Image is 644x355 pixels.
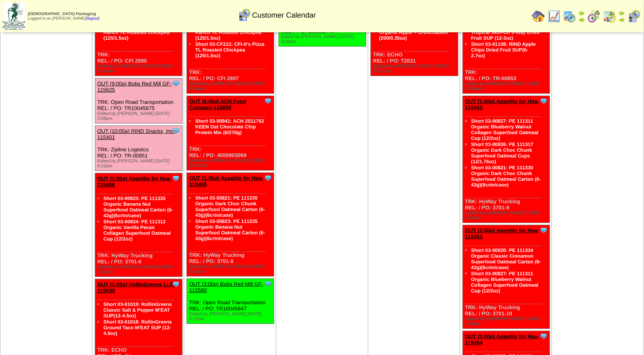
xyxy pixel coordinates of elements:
[465,333,540,346] a: OUT (3:00p) Appetite for Hea-115454
[371,2,458,76] div: TRK: ECHO REL: / PO: T2631
[189,312,274,321] div: Edited by [PERSON_NAME] [DATE] 8:17pm
[264,97,272,105] img: Tooltip
[465,317,550,326] div: Edited by [PERSON_NAME] [DATE] 2:28pm
[563,10,576,23] img: calendarprod.gif
[187,96,274,171] div: TRK: REL: / PO: 4500903069
[97,281,176,294] a: OUT (1:00p) RollinGreens LLC-115639
[195,195,265,218] a: Short 03-00821: PE 111330 Organic Dark Choc Chunk Superfood Oatmeal Carton (6-43g)(6crtn/case)
[97,265,182,274] div: Edited by [PERSON_NAME] [DATE] 2:27pm
[579,16,585,23] img: arrowright.gif
[471,118,539,141] a: Short 03-00827: PE 111311 Organic Blueberry Walnut Collagen Superfood Oatmeal Cup (12/2oz)
[95,126,182,171] div: TRK: Zipline Logistics REL: / PO: TR-00851
[264,280,272,288] img: Tooltip
[465,211,550,220] div: Edited by [PERSON_NAME] [DATE] 2:28pm
[281,34,366,44] div: Edited by [PERSON_NAME] [DATE] 3:20pm
[471,41,536,58] a: Short 03-01108: RIND Apple Chips Dried Fruit SUP(6-2.7oz)
[97,128,175,140] a: OUT (10:00a) RIND Snacks, Inc-115401
[86,16,100,21] a: (logout)
[104,219,171,242] a: Short 03-00824: PE 111312 Organic Vanilla Pecan Collagen Superfood Oatmeal Cup (12/2oz)
[540,97,548,105] img: Tooltip
[465,227,540,240] a: OUT (2:00p) Appetite for Hea-115453
[187,173,274,276] div: TRK: HyWay Trucking REL: / PO: 3701-8
[104,319,172,336] a: Short 03-01018: RollinGreens Ground Taco M'EAT SUP (12-4.5oz)
[172,174,180,182] img: Tooltip
[628,10,641,23] img: calendarcustomer.gif
[540,332,548,340] img: Tooltip
[195,218,265,241] a: Short 03-00823: PE 111335 Organic Banana Nut Superfood Oatmeal Carton (6-43g)(6crtn/case)
[97,175,172,188] a: OUT (1:00p) Appetite for Hea-115456
[465,98,540,110] a: OUT (1:00p) Appetite for Hea-115452
[189,264,274,274] div: Edited by [PERSON_NAME] [DATE] 2:27pm
[95,173,182,277] div: TRK: HyWay Trucking REL: / PO: 3701-6
[195,118,264,135] a: Short 03-00941: ACH 2011762 KEEN Oat Chocolate Chip Protein Mix (6/270g)
[252,11,316,20] span: Customer Calendar
[172,280,180,288] img: Tooltip
[189,98,246,110] a: OUT (6:00a) ACH Food Compani-115659
[195,41,264,58] a: Short 03-CF213: CFI-It's Pizza TL Roasted Chickpea (125/1.5oz)
[172,79,180,88] img: Tooltip
[28,12,100,21] span: Logged in as [PERSON_NAME]
[189,81,274,91] div: Edited by [PERSON_NAME] [DATE] 1:45pm
[97,159,182,169] div: Edited by [PERSON_NAME] [DATE] 6:22pm
[465,81,550,91] div: Edited by [PERSON_NAME] [DATE] 12:36pm
[471,165,541,188] a: Short 03-00821: PE 111330 Organic Dark Choc Chunk Superfood Oatmeal Carton (6-43g)(6crtn/case)
[2,2,25,30] img: zoroco-logo-small.webp
[603,10,616,23] img: calendarinout.gif
[579,10,585,16] img: arrowleft.gif
[619,16,625,23] img: arrowright.gif
[238,9,251,22] img: calendarcustomer.gif
[172,127,180,135] img: Tooltip
[95,79,182,124] div: TRK: Open Road Transportation REL: / PO: TR10045675
[189,158,274,168] div: Edited by [PERSON_NAME] [DATE] 12:35pm
[471,142,534,164] a: Short 03-00826: PE 111317 Organic Dark Choc Chunk Superfood Oatmeal Cups (12/1.76oz)
[588,10,601,23] img: calendarblend.gif
[373,64,458,74] div: Edited by [PERSON_NAME] [DATE] 12:27pm
[189,281,263,293] a: OUT (3:00p) Bobs Red Mill GF-115560
[532,10,545,23] img: home.gif
[463,96,550,223] div: TRK: HyWay Trucking REL: / PO: 3701-9
[471,271,539,294] a: Short 03-00827: PE 111311 Organic Blueberry Walnut Collagen Superfood Oatmeal Cup (12/2oz)
[463,2,550,94] div: TRK: REL: / PO: TR-00853
[97,111,182,121] div: Edited by [PERSON_NAME] [DATE] 3:05pm
[28,12,96,16] span: [DEMOGRAPHIC_DATA] Packaging
[189,175,263,187] a: OUT (1:00p) Appetite for Hea-115455
[187,279,274,324] div: TRK: Open Road Transportation REL: / PO: TR10045647
[97,64,182,74] div: Edited by [PERSON_NAME] [DATE] 12:00am
[187,2,274,94] div: TRK: REL: / PO: CFI 2897
[619,10,625,16] img: arrowleft.gif
[95,2,182,76] div: TRK: REL: / PO: CFI 2895
[104,195,173,218] a: Short 03-00823: PE 111335 Organic Banana Nut Superfood Oatmeal Carton (6-43g)(6crtn/case)
[540,226,548,234] img: Tooltip
[547,10,561,23] img: line_graph.gif
[264,174,272,182] img: Tooltip
[104,301,172,319] a: Short 03-01019: RollinGreens Classic Salt & Pepper M'EAT SUP(12-4.5oz)
[471,247,541,270] a: Short 03-00820: PE 111334 Organic Classic Cinnamon Superfood Oatmeal Carton (6-43g)(6crtn/case)
[97,81,172,93] a: OUT (9:00a) Bobs Red Mill GF-115625
[463,225,550,329] div: TRK: HyWay Trucking REL: / PO: 3701-10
